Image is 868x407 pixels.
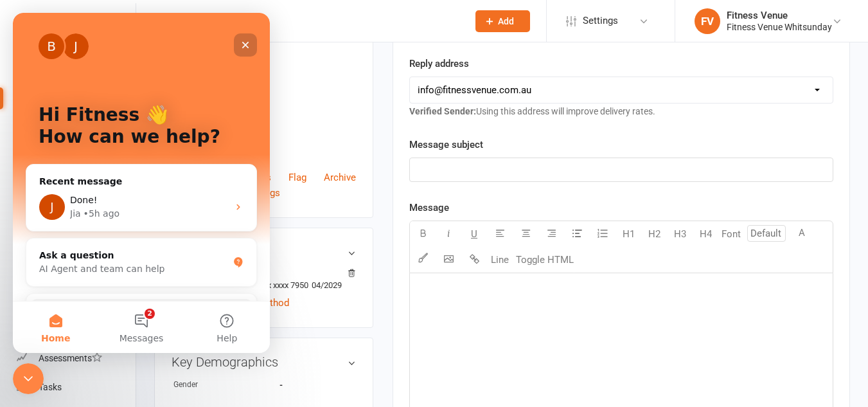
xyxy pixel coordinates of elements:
[238,280,308,290] span: xxxx xxxx xxxx 7950
[471,228,477,240] span: U
[324,170,356,185] a: Archive
[39,353,102,363] div: Assessments
[39,382,62,392] div: Tasks
[71,194,107,208] div: • 5h ago
[461,221,487,247] button: U
[695,8,720,34] div: FV
[26,249,215,263] div: AI Agent and team can help
[789,221,815,247] button: A
[409,137,483,152] label: Message subject
[616,221,641,247] button: H1
[107,321,151,330] span: Messages
[13,151,244,219] div: Recent messageProfile image for JiaDone!Jia•5h ago
[718,221,744,247] button: Font
[17,373,136,402] a: Tasks
[693,221,718,247] button: H4
[26,236,215,249] div: Ask a question
[13,225,244,274] div: Ask a questionAI Agent and team can help
[583,6,618,35] span: Settings
[26,91,231,113] p: Hi Fitness 👋
[204,321,224,330] span: Help
[667,221,693,247] button: H3
[747,225,786,242] input: Default
[57,194,68,208] div: Jia
[85,289,171,340] button: Messages
[169,12,459,30] input: Search...
[727,10,832,21] div: Fitness Venue
[641,221,667,247] button: H2
[279,380,353,390] strong: -
[409,106,476,116] strong: Verified Sender:
[409,200,449,215] label: Message
[28,321,57,330] span: Home
[172,289,257,340] button: Help
[26,162,231,176] div: Recent message
[173,379,279,391] div: Gender
[727,21,832,33] div: Fitness Venue Whitsunday
[26,181,52,207] div: Profile image for Jia
[13,13,270,353] iframe: Intercom live chat
[13,170,244,218] div: Profile image for JiaDone!Jia•5h ago
[17,344,136,373] a: Assessments
[312,280,342,290] span: 04/2029
[288,170,306,185] a: Flag
[475,10,530,32] button: Add
[498,16,514,26] span: Add
[26,21,51,46] div: Profile image for Bec
[50,21,76,46] div: Profile image for Jia
[513,247,577,273] button: Toggle HTML
[57,182,84,192] span: Done!
[26,113,231,135] p: How can we help?
[172,355,356,369] h3: Key Demographics
[13,363,44,394] iframe: Intercom live chat
[409,56,469,71] label: Reply address
[487,247,513,273] button: Line
[409,106,655,116] span: Using this address will improve delivery rates.
[221,21,244,44] div: Close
